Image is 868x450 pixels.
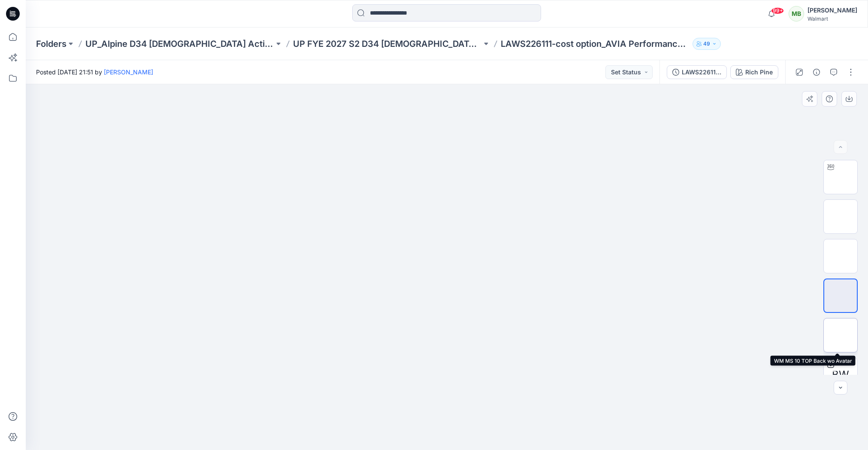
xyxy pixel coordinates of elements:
[808,5,857,15] div: [PERSON_NAME]
[789,6,804,21] div: MB
[667,65,727,79] button: LAWS226111-cost option_AVIA Performance Tennis Dress
[808,15,857,22] div: Walmart
[293,38,482,50] a: UP FYE 2027 S2 D34 [DEMOGRAPHIC_DATA] Active Alpine
[36,38,67,50] a: Folders
[832,367,849,383] span: BW
[703,39,710,49] p: 49
[693,38,721,50] button: 49
[730,65,778,79] button: Rich Pine
[85,38,274,50] a: UP_Alpine D34 [DEMOGRAPHIC_DATA] Active
[682,67,721,77] div: LAWS226111-cost option_AVIA Performance Tennis Dress
[771,7,784,14] span: 99+
[104,68,153,76] a: [PERSON_NAME]
[745,67,773,77] div: Rich Pine
[810,65,823,79] button: Details
[501,38,690,50] p: LAWS226111-cost option_AVIA Performance Tennis Dress
[36,67,153,77] span: Posted [DATE] 21:51 by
